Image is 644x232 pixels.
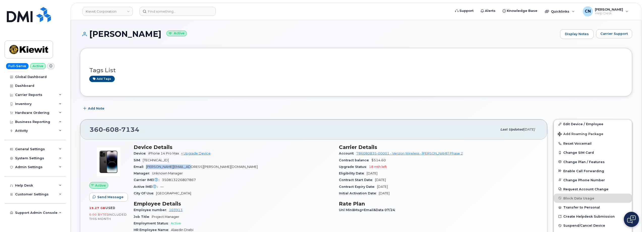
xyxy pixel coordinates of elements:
button: Change Phone Number [554,175,632,185]
button: Change SIM Card [554,148,632,157]
span: 19.27 GB [89,206,105,210]
span: Carrier IMEI [134,178,162,182]
button: Change Plan / Features [554,157,632,166]
span: 350813226807867 [162,178,196,182]
span: 18 mth left [369,165,387,169]
span: [DATE] [375,178,386,182]
span: iPhone 14 Pro Max [148,151,179,155]
img: Open chat [627,215,636,223]
span: 0.00 Bytes [89,213,108,216]
span: Last updated [500,127,523,131]
span: SIM [134,158,143,162]
span: Employment Status [134,221,171,225]
h3: Tags List [89,67,623,73]
span: Eligibility Date [339,171,367,175]
span: 360 [90,126,139,133]
span: Contract Start Date [339,178,375,182]
a: Add tags [89,76,115,82]
button: Reset Voicemail [554,139,632,148]
span: Account [339,151,356,155]
span: Carrier Support [600,31,628,36]
h3: Device Details [134,144,333,150]
button: Suspend/Cancel Device [554,221,632,230]
button: Block Data Usage [554,194,632,203]
a: + Upgrade Device [181,151,211,155]
span: Employee number [134,208,169,212]
span: Suspend/Cancel Device [563,224,605,227]
a: 103913 [169,208,183,212]
a: Create Helpdesk Submission [554,212,632,221]
button: Add Roaming Package [554,128,632,139]
h3: Carrier Details [339,144,538,150]
span: Contract Expiry Date [339,185,377,189]
span: — [160,185,164,189]
span: [GEOGRAPHIC_DATA] [156,191,191,195]
span: [DATE] [379,191,390,195]
span: Unl Min&Msg+Email&Data 07/24 [339,208,398,212]
button: Add Note [80,104,109,113]
span: [PERSON_NAME][EMAIL_ADDRESS][PERSON_NAME][DOMAIN_NAME] [146,165,258,169]
span: Active IMEI [134,185,160,189]
span: Contract balance [339,158,371,162]
h1: [PERSON_NAME] [80,30,558,38]
span: [DATE] [523,127,535,131]
span: $514.60 [371,158,386,162]
h3: Rate Plan [339,201,538,207]
span: Manager [134,171,152,175]
span: Active [95,183,106,188]
span: Add Note [88,106,104,111]
span: [TECHNICAL_ID] [143,158,169,162]
span: Send Message [97,195,124,199]
span: Alaedin Drebi [171,228,193,232]
button: Carrier Support [596,29,632,38]
span: Upgrade Status [339,165,369,169]
span: 608 [103,126,119,133]
span: [DATE] [367,171,377,175]
span: Add Roaming Package [558,132,603,137]
span: Device [134,151,148,155]
span: Email [134,165,146,169]
span: Project Manager [152,215,179,219]
span: HR Employee Name [134,228,171,232]
button: Transfer to Personal [554,203,632,212]
span: Active [171,221,181,225]
span: used [105,206,115,210]
span: Enable Call Forwarding [563,169,604,173]
h3: Employee Details [134,201,333,207]
span: City Of Use [134,191,156,195]
span: Unknown Manager [152,171,183,175]
span: Change Plan / Features [563,160,605,164]
span: Initial Activation Date [339,191,379,195]
span: Job Title [134,215,152,219]
span: [DATE] [377,185,388,189]
a: Display Notes [560,29,594,39]
button: Send Message [89,193,128,202]
button: Enable Call Forwarding [554,166,632,175]
img: image20231002-3703462-by0d28.jpeg [93,147,124,177]
span: 7134 [119,126,139,133]
small: Active [166,31,187,36]
a: Edit Device / Employee [554,119,632,128]
button: Request Account Change [554,185,632,194]
a: 786080835-00001 - Verizon Wireless - [PERSON_NAME] Phase 2 [356,151,463,155]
